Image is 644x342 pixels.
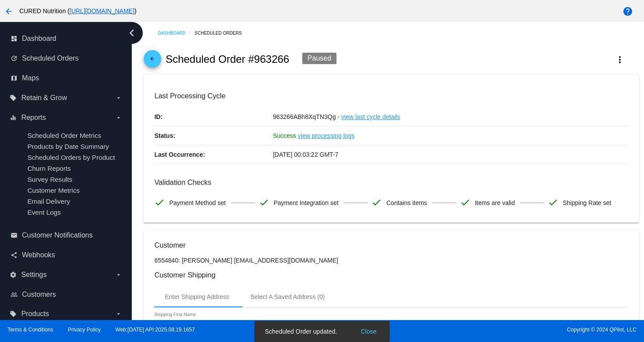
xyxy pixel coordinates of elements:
[115,271,122,278] i: arrow_drop_down
[4,6,14,17] mat-icon: arrow_back
[11,71,122,85] a: map Maps
[115,94,122,101] i: arrow_drop_down
[11,252,18,259] i: share
[27,209,61,216] a: Event Logs
[27,198,70,205] a: Email Delivery
[169,194,225,212] span: Payment Method set
[302,53,336,64] div: Paused
[273,113,340,120] span: 963266ABh8XqTN3Qg -
[11,228,122,242] a: email Customer Notifications
[27,176,72,183] a: Survey Results
[147,56,158,66] mat-icon: arrow_back
[358,327,379,336] button: Close
[11,32,122,46] a: dashboard Dashboard
[116,327,195,333] a: Web:[DATE] API:2025.08.19.1657
[10,310,17,317] i: local_offer
[10,94,17,101] i: local_offer
[250,293,325,300] div: Select A Saved Address (0)
[69,7,134,14] a: [URL][DOMAIN_NAME]
[622,6,633,17] mat-icon: help
[341,108,400,126] a: view last cycle details
[259,197,269,208] mat-icon: check
[21,310,49,318] span: Products
[265,327,379,336] simple-snack-bar: Scheduled Order updated.
[273,132,296,139] span: Success
[115,114,122,121] i: arrow_drop_down
[563,194,611,212] span: Shipping Rate set
[11,248,122,262] a: share Webhooks
[22,291,56,299] span: Customers
[11,75,18,82] i: map
[27,154,115,161] a: Scheduled Orders by Product
[195,26,250,40] a: Scheduled Orders
[21,94,67,102] span: Retain & Grow
[21,271,47,279] span: Settings
[11,35,18,42] i: dashboard
[154,257,628,264] p: 6554840: [PERSON_NAME] [EMAIL_ADDRESS][DOMAIN_NAME]
[460,197,470,208] mat-icon: check
[10,271,17,278] i: settings
[154,178,628,187] h3: Validation Checks
[154,145,273,164] p: Last Occurrence:
[165,293,229,300] div: Enter Shipping Address
[166,53,289,65] h2: Scheduled Order #963266
[475,194,515,212] span: Items are valid
[298,126,355,145] a: view processing logs
[27,165,71,172] a: Churn Reports
[22,54,79,62] span: Scheduled Orders
[21,114,46,122] span: Reports
[154,320,233,327] input: Shipping First Name
[154,197,165,208] mat-icon: check
[154,92,628,100] h3: Last Processing Cycle
[27,143,109,150] a: Products by Date Summary
[274,194,339,212] span: Payment Integration set
[11,288,122,302] a: people_outline Customers
[11,51,122,65] a: update Scheduled Orders
[154,108,273,126] p: ID:
[11,291,18,298] i: people_outline
[115,310,122,317] i: arrow_drop_down
[273,151,338,158] span: [DATE] 00:03:22 GMT-7
[27,187,80,194] a: Customer Metrics
[19,7,137,14] span: CURED Nutrition ( )
[154,126,273,145] p: Status:
[154,241,628,249] h3: Customer
[615,54,625,65] mat-icon: more_vert
[22,74,39,82] span: Maps
[548,197,558,208] mat-icon: check
[11,232,18,239] i: email
[371,197,382,208] mat-icon: check
[22,231,93,239] span: Customer Notifications
[386,194,427,212] span: Contains items
[329,327,637,333] span: Copyright © 2024 QPilot, LLC
[158,26,195,40] a: Dashboard
[10,114,17,121] i: equalizer
[125,26,139,40] i: chevron_left
[22,35,56,43] span: Dashboard
[7,327,53,333] a: Terms & Conditions
[11,55,18,62] i: update
[68,327,101,333] a: Privacy Policy
[154,271,628,279] h3: Customer Shipping
[22,251,55,259] span: Webhooks
[27,132,101,139] a: Scheduled Order Metrics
